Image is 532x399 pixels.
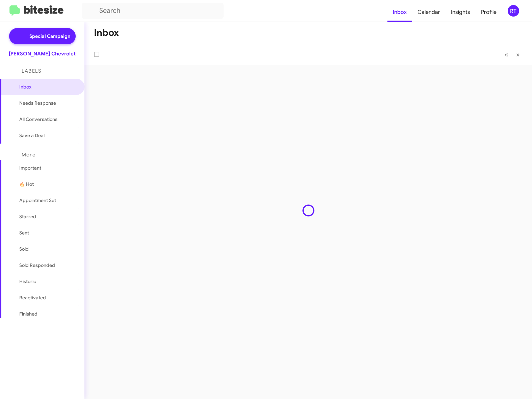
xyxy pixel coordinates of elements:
[502,5,525,17] button: RT
[9,50,76,57] div: [PERSON_NAME] Chevrolet
[19,83,77,90] span: Inbox
[9,28,76,44] a: Special Campaign
[22,68,41,74] span: Labels
[29,33,70,40] span: Special Campaign
[82,3,224,19] input: Search
[501,48,524,61] nav: Page navigation example
[19,116,57,123] span: All Conversations
[19,132,45,139] span: Save a Deal
[19,262,55,269] span: Sold Responded
[505,50,508,59] span: «
[512,48,524,61] button: Next
[446,2,476,22] a: Insights
[19,278,36,285] span: Historic
[476,2,502,22] a: Profile
[508,5,519,17] div: RT
[412,2,446,22] a: Calendar
[19,181,34,188] span: 🔥 Hot
[387,2,412,22] a: Inbox
[516,50,520,59] span: »
[501,48,512,61] button: Previous
[19,100,77,106] span: Needs Response
[19,165,77,171] span: Important
[19,213,36,220] span: Starred
[19,197,56,204] span: Appointment Set
[19,246,29,252] span: Sold
[19,294,46,301] span: Reactivated
[19,310,37,317] span: Finished
[22,152,35,158] span: More
[94,27,119,38] h1: Inbox
[19,229,29,236] span: Sent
